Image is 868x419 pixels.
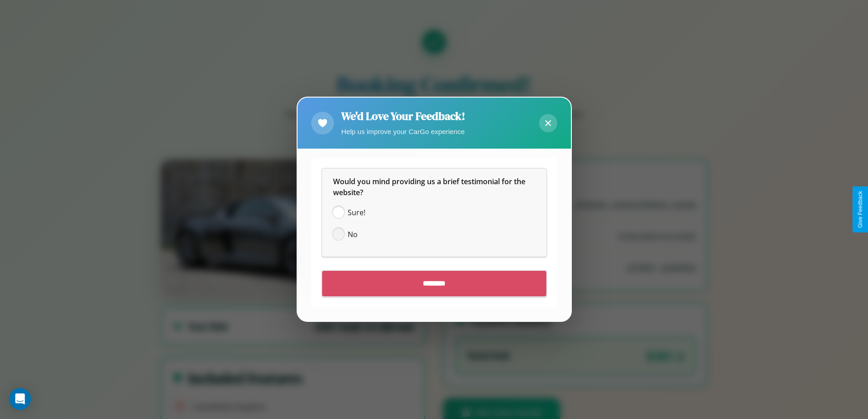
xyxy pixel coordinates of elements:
span: Sure! [348,207,365,218]
p: Help us improve your CarGo experience [341,125,465,138]
span: No [348,229,358,240]
h2: We'd Love Your Feedback! [341,109,465,124]
span: Would you mind providing us a brief testimonial for the website? [333,177,527,198]
div: Give Feedback [857,191,863,228]
div: Open Intercom Messenger [9,388,31,410]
